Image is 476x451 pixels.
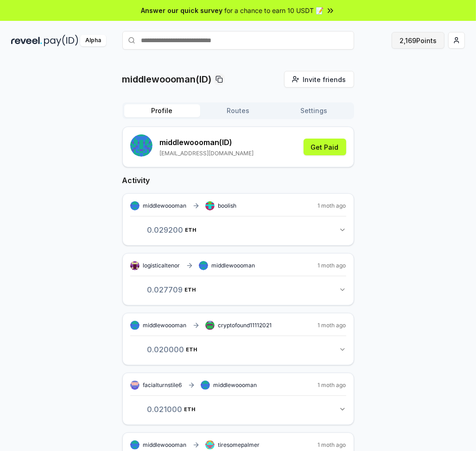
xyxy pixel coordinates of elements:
span: middlewoooman [214,381,257,389]
div: Alpha [80,35,106,46]
span: cryptofound11112021 [218,322,272,329]
span: 1 moth ago [318,202,346,210]
img: pay_id [44,35,78,46]
span: facialturnstile6 [143,381,182,389]
span: tiresomepalmer [218,441,260,449]
span: Invite friends [303,75,346,84]
span: Answer our quick survey [141,6,223,15]
button: 0.021000ETH [130,401,346,417]
span: 1 moth ago [318,322,346,329]
img: reveel_dark [11,35,42,46]
p: middlewoooman (ID) [160,137,254,148]
button: Profile [124,104,200,117]
span: middlewoooman [143,322,187,329]
h2: Activity [122,175,354,186]
span: middlewoooman [143,441,187,449]
button: Get Paid [304,139,346,155]
span: middlewoooman [212,262,255,269]
span: middlewoooman [143,202,187,210]
span: ETH [184,407,196,412]
span: boolish [218,202,237,210]
span: 1 moth ago [318,441,346,449]
p: middlewoooman(ID) [122,73,212,86]
button: Settings [276,104,352,117]
button: Invite friends [284,71,354,88]
p: [EMAIL_ADDRESS][DOMAIN_NAME] [160,150,254,157]
button: 0.027709ETH [130,282,346,298]
span: logisticaltenor [143,262,180,269]
button: 0.029200ETH [130,222,346,238]
span: 1 moth ago [318,381,346,389]
button: Routes [200,104,276,117]
span: for a chance to earn 10 USDT 📝 [225,6,324,15]
button: 0.020000ETH [130,342,346,357]
button: 2,169Points [392,32,444,49]
span: ETH [186,347,197,352]
span: 1 moth ago [318,262,346,269]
